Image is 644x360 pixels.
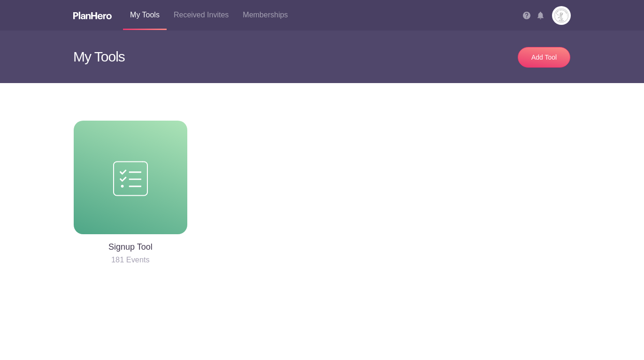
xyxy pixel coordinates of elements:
[537,12,544,19] img: Notifications
[113,159,148,197] img: Signup tool big
[73,31,315,83] h3: My Tools
[74,240,187,254] h2: Signup Tool
[552,6,571,25] img: Logo 14
[523,12,530,19] img: Help icon
[74,254,187,265] h4: 181 Events
[73,12,112,19] img: Logo white planhero
[528,53,560,62] div: Add Tool
[518,47,570,68] a: Add Tool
